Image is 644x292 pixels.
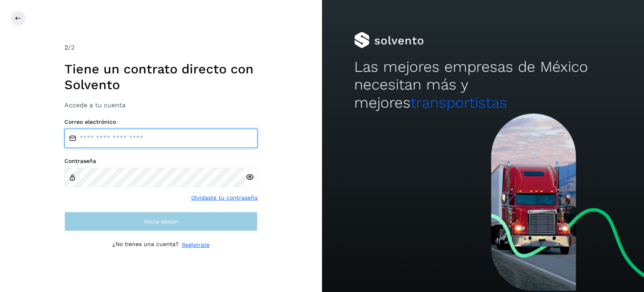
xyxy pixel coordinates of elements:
[411,94,507,111] span: transportistas
[64,158,258,165] label: Contraseña
[64,61,258,92] h1: Tiene un contrato directo con Solvento
[64,212,258,231] button: Inicia sesión
[64,44,68,51] span: 2
[144,219,178,224] span: Inicia sesión
[112,241,179,249] p: ¿No tienes una cuenta?
[64,101,258,109] h3: Accede a tu cuenta
[191,194,258,202] a: Olvidaste tu contraseña
[64,119,258,125] label: Correo electrónico
[354,58,612,112] h2: Las mejores empresas de México necesitan más y mejores
[182,241,210,249] a: Regístrate
[64,43,258,52] div: /2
